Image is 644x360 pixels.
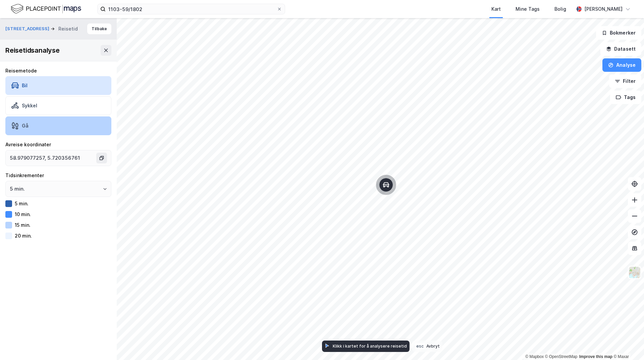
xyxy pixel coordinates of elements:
[545,354,578,359] a: OpenStreetMap
[102,186,108,192] button: Open
[610,91,641,104] button: Tags
[600,42,641,56] button: Datasett
[15,211,31,217] div: 10 min.
[579,354,612,359] a: Improve this map
[15,222,31,228] div: 15 min.
[5,67,111,75] div: Reisemetode
[415,343,425,349] div: esc
[525,354,544,359] a: Mapbox
[609,74,641,88] button: Filter
[628,266,641,279] img: Z
[610,328,644,360] iframe: Chat Widget
[554,5,566,13] div: Bolig
[5,171,111,179] div: Tidsinkrementer
[6,150,98,166] input: Klikk i kartet for å velge avreisested
[516,5,540,13] div: Mine Tags
[11,3,81,15] img: logo.f888ab2527a4732fd821a326f86c7f29.svg
[5,141,111,149] div: Avreise koordinater
[491,5,501,13] div: Kart
[22,103,37,108] div: Sykkel
[15,201,29,206] div: 5 min.
[22,83,28,88] div: Bil
[5,45,60,56] div: Reisetidsanalyse
[87,23,111,34] button: Tilbake
[15,233,32,239] div: 20 min.
[333,344,407,349] div: Klikk i kartet for å analysere reisetid
[602,58,641,72] button: Analyse
[22,123,29,128] div: Gå
[596,26,641,40] button: Bokmerker
[426,344,440,349] div: Avbryt
[584,5,623,13] div: [PERSON_NAME]
[610,328,644,360] div: Kontrollprogram for chat
[58,25,78,33] div: Reisetid
[379,178,393,192] div: Map marker
[5,25,51,32] button: [STREET_ADDRESS]
[106,4,277,14] input: Søk på adresse, matrikkel, gårdeiere, leietakere eller personer
[6,181,111,197] input: ClearOpen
